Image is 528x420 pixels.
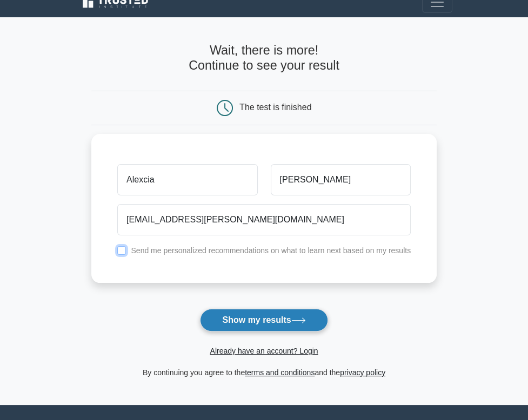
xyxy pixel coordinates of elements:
button: Show my results [200,309,328,331]
a: Already have an account? Login [210,347,318,355]
input: Email [117,204,411,235]
div: By continuing you agree to the and the [85,366,443,379]
input: First name [117,164,257,195]
input: Last name [271,164,411,195]
label: Send me personalized recommendations on what to learn next based on my results [131,246,411,255]
a: terms and conditions [245,368,315,377]
div: The test is finished [239,103,311,112]
a: privacy policy [340,368,385,377]
h4: Wait, there is more! Continue to see your result [91,43,437,73]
